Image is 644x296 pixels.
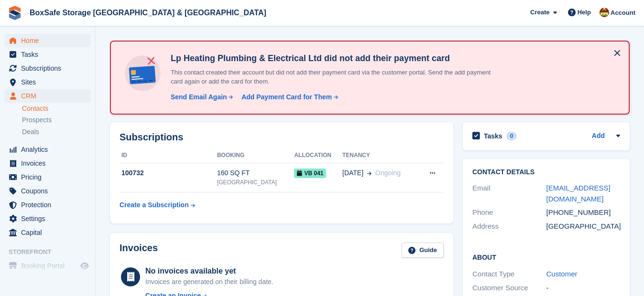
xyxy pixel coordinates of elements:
div: Customer Source [472,283,546,294]
div: [PHONE_NUMBER] [546,207,621,218]
span: Booking Portal [21,259,78,273]
a: menu [5,75,90,89]
span: Analytics [21,143,78,156]
a: Add [592,131,605,142]
span: VB 041 [294,169,326,178]
img: Kim [600,8,609,17]
a: Preview store [79,260,90,272]
a: BoxSafe Storage [GEOGRAPHIC_DATA] & [GEOGRAPHIC_DATA] [26,5,270,21]
span: Protection [21,198,78,211]
a: menu [5,89,90,103]
th: ID [120,148,217,163]
span: Home [21,34,78,47]
span: Invoices [21,157,78,170]
a: Deals [22,127,90,137]
a: menu [5,226,90,239]
a: menu [5,34,90,47]
div: 0 [506,132,517,140]
a: menu [5,198,90,211]
div: [GEOGRAPHIC_DATA] [546,221,621,232]
a: menu [5,259,90,273]
h2: About [472,252,620,262]
div: No invoices available yet [145,265,273,277]
h2: Subscriptions [120,132,444,143]
a: menu [5,170,90,184]
a: menu [5,48,90,61]
div: Contact Type [472,269,546,280]
div: - [546,283,621,294]
span: Create [530,8,549,17]
p: This contact created their account but did not add their payment card via the customer portal. Se... [167,68,502,86]
div: Add Payment Card for Them [241,92,332,102]
span: [DATE] [342,168,363,178]
div: [GEOGRAPHIC_DATA] [217,178,295,187]
a: Add Payment Card for Them [238,92,339,102]
h4: Lp Heating Plumbing & Electrical Ltd did not add their payment card [167,53,502,64]
th: Tenancy [342,148,418,163]
a: [EMAIL_ADDRESS][DOMAIN_NAME] [546,184,611,203]
span: Subscriptions [21,62,78,75]
a: menu [5,62,90,75]
span: CRM [21,89,78,103]
a: Prospects [22,115,90,125]
div: Address [472,221,546,232]
th: Booking [217,148,295,163]
span: Sites [21,75,78,89]
span: Storefront [9,247,95,257]
a: Customer [546,270,578,278]
img: no-card-linked-e7822e413c904bf8b177c4d89f31251c4716f9871600ec3ca5bfc59e148c83f4.svg [122,53,163,94]
a: menu [5,212,90,225]
a: Contacts [22,104,90,113]
span: Settings [21,212,78,225]
span: Help [578,8,591,17]
span: Pricing [21,170,78,184]
div: Invoices are generated on their billing date. [145,277,273,287]
a: menu [5,143,90,156]
div: Create a Subscription [120,200,189,210]
span: Coupons [21,184,78,198]
span: Deals [22,127,39,137]
img: stora-icon-8386f47178a22dfd0bd8f6a31ec36ba5ce8667c1dd55bd0f319d3a0aa187defe.svg [8,6,22,20]
th: Allocation [294,148,342,163]
div: 160 SQ FT [217,168,295,178]
h2: Tasks [484,132,502,140]
div: Phone [472,207,546,218]
span: Ongoing [375,169,401,177]
a: menu [5,184,90,198]
div: Email [472,183,546,204]
span: Prospects [22,116,52,125]
div: 100732 [120,168,217,178]
a: Create a Subscription [120,196,195,214]
a: menu [5,157,90,170]
span: Capital [21,226,78,239]
h2: Invoices [120,243,158,258]
span: Tasks [21,48,78,61]
a: Guide [402,243,444,258]
span: Account [611,8,635,18]
div: Send Email Again [171,92,227,102]
h2: Contact Details [472,169,620,176]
